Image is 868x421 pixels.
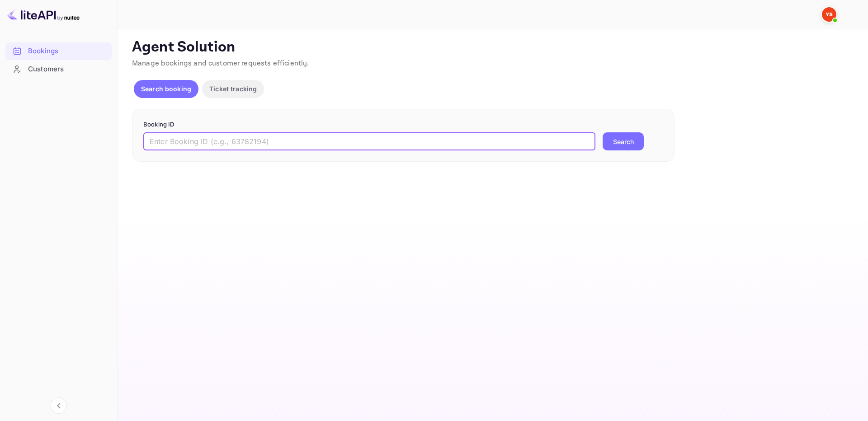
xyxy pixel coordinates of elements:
button: Collapse navigation [51,398,67,414]
span: Manage bookings and customer requests efficiently. [132,59,309,68]
div: Bookings [28,46,107,56]
p: Booking ID [143,120,663,129]
div: Bookings [5,42,112,60]
p: Agent Solution [132,38,852,56]
input: Enter Booking ID (e.g., 63782194) [143,132,595,150]
p: Ticket tracking [209,84,257,94]
a: Customers [5,61,112,77]
div: Customers [28,64,107,75]
img: LiteAPI logo [7,7,80,22]
p: Search booking [141,84,191,94]
div: Customers [5,61,112,78]
button: Search [603,132,644,150]
img: Yandex Support [822,7,836,22]
a: Bookings [5,42,112,59]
